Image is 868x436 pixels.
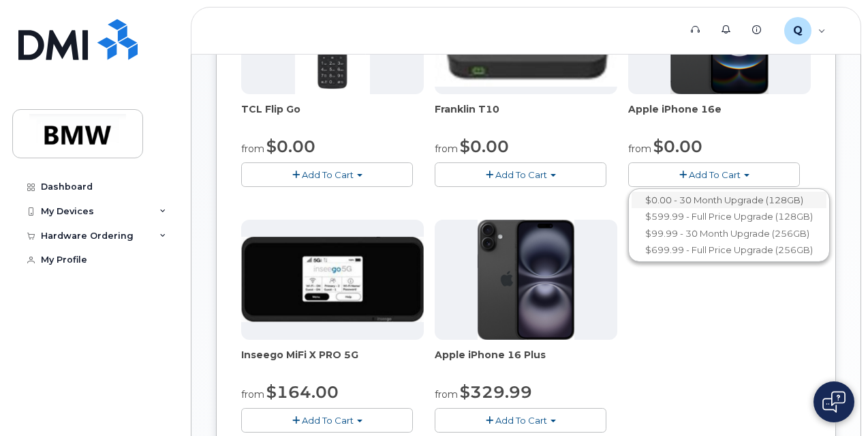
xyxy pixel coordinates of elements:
[241,348,424,375] div: Inseego MiFi X PRO 5G
[435,388,458,401] small: from
[435,348,617,375] div: Apple iPhone 16 Plus
[266,382,339,402] span: $164.00
[241,408,413,432] button: Add To Cart
[241,237,424,322] img: cut_small_inseego_5G.jpg
[266,136,315,156] span: $0.00
[435,143,458,155] small: from
[302,169,354,180] span: Add To Cart
[632,242,826,259] a: $699.99 - Full Price Upgrade (256GB)
[302,415,354,426] span: Add To Cart
[632,192,826,209] a: $0.00 - 30 Month Upgrade (128GB)
[460,136,509,156] span: $0.00
[653,136,702,156] span: $0.00
[241,388,264,401] small: from
[689,169,741,180] span: Add To Cart
[632,208,826,225] a: $599.99 - Full Price Upgrade (128GB)
[241,102,424,130] div: TCL Flip Go
[241,162,413,186] button: Add To Cart
[628,102,811,130] div: Apple iPhone 16e
[628,143,651,155] small: from
[775,17,835,44] div: Q457365
[241,143,264,155] small: from
[478,220,574,340] img: iphone_16_plus.png
[435,162,606,186] button: Add To Cart
[793,23,803,39] span: Q
[435,102,617,130] div: Franklin T10
[435,408,606,432] button: Add To Cart
[632,225,826,242] a: $99.99 - 30 Month Upgrade (256GB)
[495,415,547,426] span: Add To Cart
[822,391,846,413] img: Open chat
[495,169,547,180] span: Add To Cart
[628,162,800,186] button: Add To Cart
[460,382,532,402] span: $329.99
